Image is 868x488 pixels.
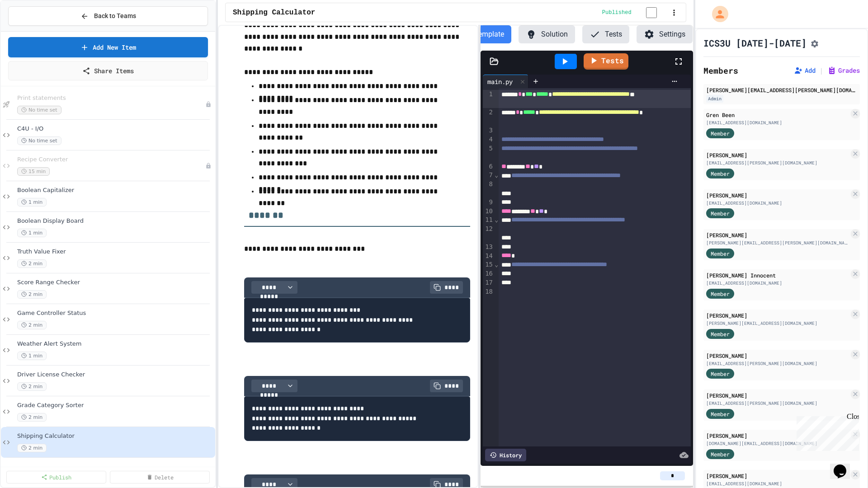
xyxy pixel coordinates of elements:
[17,432,213,440] span: Shipping Calculator
[483,278,494,287] div: 17
[483,90,494,108] div: 1
[830,452,859,479] iframe: chat widget
[602,9,632,16] span: Published
[17,340,213,348] span: Weather Alert System
[706,151,849,159] div: [PERSON_NAME]
[483,180,494,198] div: 8
[706,200,849,206] div: [EMAIL_ADDRESS][DOMAIN_NAME]
[706,360,849,367] div: [EMAIL_ADDRESS][PERSON_NAME][DOMAIN_NAME]
[711,330,730,338] span: Member
[706,311,849,319] div: [PERSON_NAME]
[17,402,213,409] span: Grade Category Sorter
[17,259,47,268] span: 2 min
[706,280,849,286] div: [EMAIL_ADDRESS][DOMAIN_NAME]
[793,413,859,451] iframe: chat widget
[17,106,61,114] span: No time set
[706,231,849,239] div: [PERSON_NAME]
[17,382,47,391] span: 2 min
[17,94,205,102] span: Print statements
[711,249,730,258] span: Member
[485,449,526,461] div: History
[706,111,849,119] div: Gren Been
[110,471,210,483] a: Delete
[706,352,849,360] div: [PERSON_NAME]
[483,171,494,180] div: 7
[17,279,213,286] span: Score Range Checker
[706,86,857,94] div: [PERSON_NAME][EMAIL_ADDRESS][PERSON_NAME][DOMAIN_NAME]
[483,260,494,269] div: 15
[483,144,494,162] div: 5
[17,444,47,452] span: 2 min
[483,225,494,243] div: 12
[819,65,824,76] span: |
[8,6,208,26] button: Back to Teams
[483,287,494,296] div: 18
[706,271,849,279] div: [PERSON_NAME] Innocent
[810,38,819,48] button: Assignment Settings
[17,321,47,329] span: 2 min
[584,53,628,70] a: Tests
[17,136,61,145] span: No time set
[205,101,212,108] div: Unpublished
[483,108,494,126] div: 2
[602,7,668,18] div: Content is published and visible to students
[483,135,494,144] div: 4
[703,64,738,77] h2: Members
[483,207,494,216] div: 10
[703,37,807,49] h1: ICS3U [DATE]-[DATE]
[637,25,693,43] button: Settings
[6,471,106,483] a: Publish
[17,167,50,176] span: 15 min
[94,11,136,21] span: Back to Teams
[706,119,849,126] div: [EMAIL_ADDRESS][DOMAIN_NAME]
[8,37,208,57] a: Add New Item
[706,440,849,447] div: [DOMAIN_NAME][EMAIL_ADDRESS][DOMAIN_NAME]
[17,310,213,317] span: Game Controller Status
[483,252,494,261] div: 14
[17,229,47,237] span: 1 min
[233,7,315,18] span: Shipping Calculator
[205,163,212,169] div: Unpublished
[706,432,849,440] div: [PERSON_NAME]
[706,391,849,399] div: [PERSON_NAME]
[483,162,494,171] div: 6
[483,216,494,225] div: 11
[17,290,47,299] span: 2 min
[17,352,47,360] span: 1 min
[711,290,730,298] span: Member
[17,198,47,206] span: 1 min
[706,191,849,199] div: [PERSON_NAME]
[711,129,730,137] span: Member
[582,25,629,43] button: Tests
[711,169,730,178] span: Member
[483,77,517,86] div: main.py
[706,400,849,407] div: [EMAIL_ADDRESS][PERSON_NAME][DOMAIN_NAME]
[706,160,849,166] div: [EMAIL_ADDRESS][PERSON_NAME][DOMAIN_NAME]
[706,320,849,327] div: [PERSON_NAME][EMAIL_ADDRESS][DOMAIN_NAME]
[794,66,816,75] button: Add
[17,217,213,225] span: Boolean Display Board
[483,198,494,207] div: 9
[17,125,213,133] span: C4U - I/O
[8,61,208,80] a: Share Items
[711,209,730,217] span: Member
[711,450,730,458] span: Member
[706,472,849,480] div: [PERSON_NAME]
[17,371,213,379] span: Driver License Checker
[706,480,849,487] div: [EMAIL_ADDRESS][DOMAIN_NAME]
[17,156,205,164] span: Recipe Converter
[494,261,499,268] span: Fold line
[17,187,213,194] span: Boolean Capitalizer
[483,126,494,135] div: 3
[483,269,494,278] div: 16
[4,4,62,57] div: Chat with us now!Close
[17,413,47,422] span: 2 min
[711,370,730,378] span: Member
[706,239,849,246] div: [PERSON_NAME][EMAIL_ADDRESS][PERSON_NAME][DOMAIN_NAME]
[827,66,860,75] button: Grades
[483,75,528,88] div: main.py
[706,95,723,103] div: Admin
[17,248,213,256] span: Truth Value Fixer
[635,7,668,18] input: publish toggle
[519,25,575,43] button: Solution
